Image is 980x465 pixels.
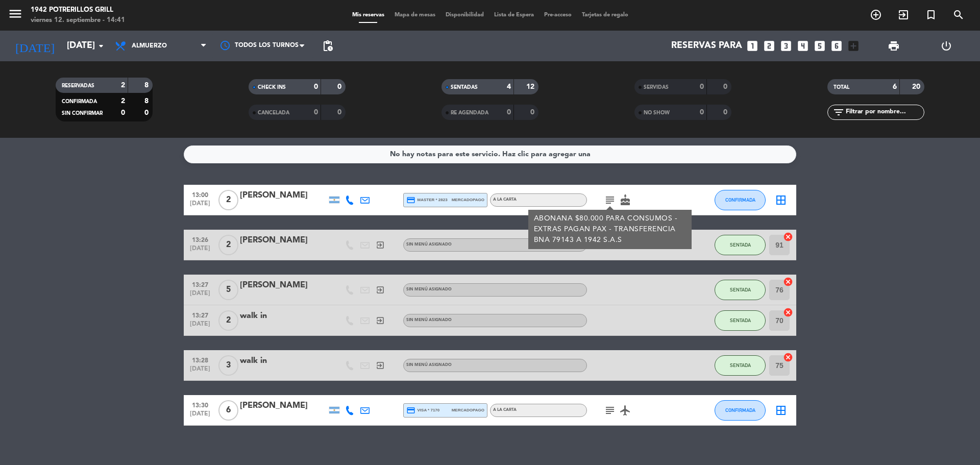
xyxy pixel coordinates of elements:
i: exit_to_app [376,240,385,250]
span: Mis reservas [347,12,389,18]
i: exit_to_app [376,285,385,295]
strong: 0 [314,83,318,90]
span: print [888,40,900,52]
span: Pre-acceso [539,12,577,18]
span: Lista de Espera [489,12,539,18]
i: add_circle_outline [870,9,882,21]
div: walk in [240,309,327,323]
strong: 0 [530,109,536,116]
div: [PERSON_NAME] [240,279,327,292]
strong: 8 [144,97,151,105]
span: Mapa de mesas [389,12,440,18]
span: 13:28 [187,354,213,365]
i: [DATE] [8,35,62,57]
input: Filtrar por nombre... [845,107,924,118]
span: SIN CONFIRMAR [62,111,103,116]
span: 2 [218,310,238,331]
i: credit_card [406,195,415,205]
span: 2 [218,235,238,255]
i: border_all [775,404,787,417]
span: Reservas para [671,41,742,51]
span: master * 2823 [406,195,448,205]
span: SENTADA [730,317,751,323]
i: looks_5 [813,39,826,53]
strong: 0 [723,83,729,90]
i: looks_6 [830,39,843,53]
span: Sin menú asignado [406,287,452,291]
div: LOG OUT [920,31,972,61]
strong: 0 [723,109,729,116]
div: ABONANA $80.000 PARA CONSUMOS - EXTRAS PAGAN PAX - TRANSFERENCIA BNA 79143 A 1942 S.A.S [534,213,687,246]
i: looks_3 [779,39,793,53]
span: SERVIDAS [644,85,669,90]
i: cake [619,194,631,206]
span: SENTADA [730,287,751,292]
button: SENTADA [715,235,766,255]
span: [DATE] [187,321,213,332]
span: Sin menú asignado [406,363,452,367]
span: [DATE] [187,365,213,377]
span: mercadopago [452,197,484,203]
span: 2 [218,190,238,210]
i: cancel [783,277,793,287]
span: 13:27 [187,309,213,321]
span: Almuerzo [132,42,167,50]
strong: 0 [507,109,511,116]
span: 13:30 [187,399,213,410]
span: Disponibilidad [440,12,489,18]
span: CONFIRMADA [62,99,97,104]
span: [DATE] [187,245,213,257]
strong: 12 [526,83,536,90]
span: 13:00 [187,188,213,200]
span: Sin menú asignado [406,318,452,322]
i: menu [8,6,23,21]
strong: 20 [912,83,922,90]
span: pending_actions [322,40,334,52]
span: RE AGENDADA [451,110,488,115]
div: viernes 12. septiembre - 14:41 [31,15,125,26]
span: A LA CARTA [493,408,517,412]
span: CONFIRMADA [725,407,755,413]
i: credit_card [406,406,415,415]
strong: 4 [507,83,511,90]
strong: 0 [337,109,344,116]
button: CONFIRMADA [715,190,766,210]
strong: 8 [144,82,151,89]
button: SENTADA [715,310,766,331]
i: cancel [783,352,793,362]
i: exit_to_app [376,361,385,370]
i: power_settings_new [940,40,952,52]
span: Sin menú asignado [406,242,452,247]
span: SENTADAS [451,85,478,90]
span: Tarjetas de regalo [577,12,633,18]
span: mercadopago [452,407,484,413]
div: [PERSON_NAME] [240,399,327,412]
i: subject [604,194,616,206]
span: 5 [218,280,238,300]
strong: 0 [121,109,125,116]
span: 6 [218,400,238,421]
span: CANCELADA [258,110,289,115]
span: CHECK INS [258,85,286,90]
span: CONFIRMADA [725,197,755,203]
button: menu [8,6,23,25]
strong: 6 [893,83,897,90]
i: search [952,9,965,21]
i: arrow_drop_down [95,40,107,52]
span: A LA CARTA [493,198,517,202]
i: turned_in_not [925,9,937,21]
span: 13:26 [187,233,213,245]
span: 3 [218,355,238,376]
i: exit_to_app [897,9,910,21]
i: airplanemode_active [619,404,631,417]
strong: 0 [314,109,318,116]
strong: 0 [700,109,704,116]
strong: 2 [121,82,125,89]
strong: 2 [121,97,125,105]
i: looks_two [763,39,776,53]
i: filter_list [832,106,845,118]
strong: 0 [144,109,151,116]
div: walk in [240,354,327,368]
span: SENTADA [730,362,751,368]
i: looks_4 [796,39,810,53]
